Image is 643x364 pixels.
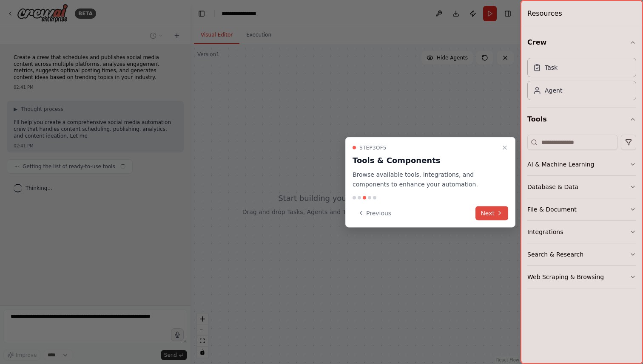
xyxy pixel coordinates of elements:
button: Hide left sidebar [196,8,208,20]
button: Close walkthrough [500,143,510,153]
button: Previous [353,206,396,220]
p: Browse available tools, integrations, and components to enhance your automation. [353,170,498,189]
button: Next [475,206,508,220]
span: Step 3 of 5 [359,144,387,151]
h3: Tools & Components [353,155,498,166]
